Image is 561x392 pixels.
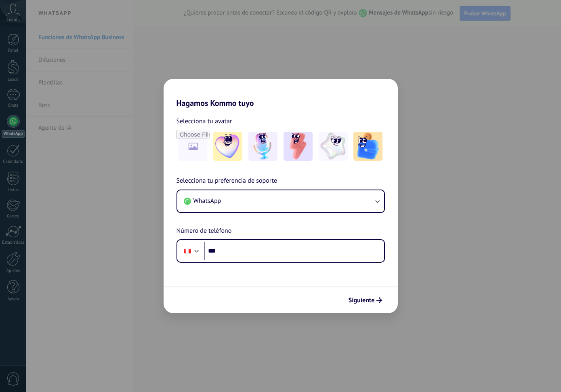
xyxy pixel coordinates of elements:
span: Selecciona tu avatar [176,116,232,126]
h2: Hagamos Kommo tuyo [164,79,398,108]
img: -4.jpeg [319,132,348,161]
img: -5.jpeg [353,132,382,161]
span: Siguiente [349,297,375,303]
img: -2.jpeg [248,132,277,161]
span: Selecciona tu preferencia de soporte [176,176,277,186]
span: WhatsApp [193,197,221,205]
span: Número de teléfono [176,226,232,236]
button: Siguiente [345,293,386,307]
div: Peru: + 51 [180,242,195,259]
img: -1.jpeg [213,132,242,161]
img: -3.jpeg [284,132,313,161]
button: WhatsApp [177,190,384,212]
